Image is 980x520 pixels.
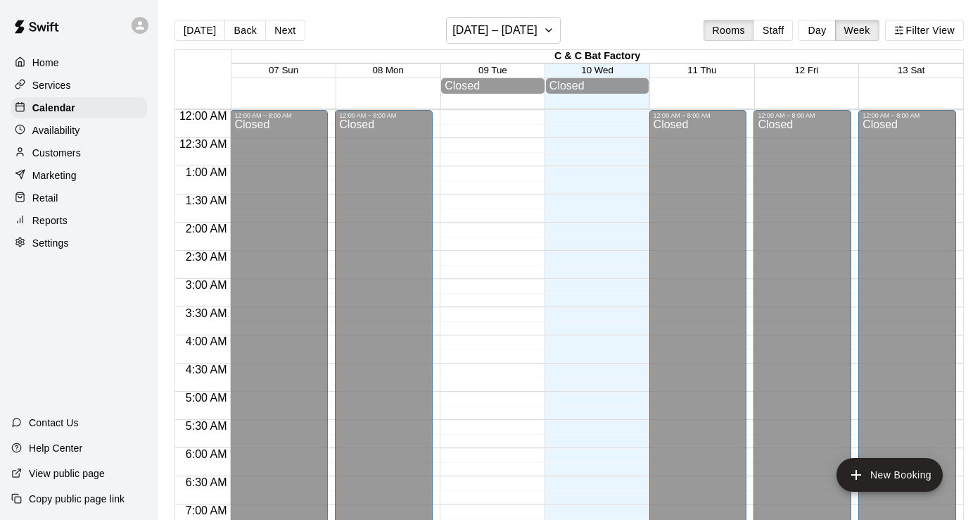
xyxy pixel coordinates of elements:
[32,101,75,115] p: Calendar
[182,251,231,263] span: 2:30 AM
[269,65,298,75] button: 07 Sun
[898,65,925,75] button: 13 Sat
[32,236,69,250] p: Settings
[176,110,231,122] span: 12:00 AM
[687,65,716,75] button: 11 Thu
[11,165,147,186] a: Marketing
[32,191,58,205] p: Retail
[32,168,77,182] p: Marketing
[836,458,943,492] button: add
[29,441,82,455] p: Help Center
[265,20,305,41] button: Next
[835,20,879,41] button: Week
[478,65,507,75] button: 09 Tue
[182,194,231,206] span: 1:30 AM
[654,112,743,119] div: 12:00 AM – 8:00 AM
[339,112,428,119] div: 12:00 AM – 8:00 AM
[798,20,835,41] button: Day
[11,210,147,231] a: Reports
[11,97,147,118] a: Calendar
[224,20,266,41] button: Back
[753,20,794,41] button: Staff
[11,75,147,96] a: Services
[231,50,963,63] div: C & C Bat Factory
[234,112,324,119] div: 12:00 AM – 8:00 AM
[29,416,79,430] p: Contact Us
[452,20,537,40] h6: [DATE] – [DATE]
[32,213,68,228] p: Reports
[182,223,231,235] span: 2:00 AM
[11,187,147,209] a: Retail
[182,476,231,488] span: 6:30 AM
[445,80,541,92] div: Closed
[863,112,952,119] div: 12:00 AM – 8:00 AM
[182,307,231,319] span: 3:30 AM
[182,392,231,404] span: 5:00 AM
[549,80,646,92] div: Closed
[372,65,403,75] button: 08 Mon
[29,492,125,506] p: Copy public page link
[182,279,231,291] span: 3:00 AM
[182,504,231,516] span: 7:00 AM
[182,335,231,347] span: 4:00 AM
[182,448,231,460] span: 6:00 AM
[11,142,147,163] a: Customers
[446,17,561,44] button: [DATE] – [DATE]
[32,78,71,92] p: Services
[174,20,225,41] button: [DATE]
[704,20,754,41] button: Rooms
[885,20,964,41] button: Filter View
[176,138,231,150] span: 12:30 AM
[29,466,105,481] p: View public page
[32,123,80,137] p: Availability
[758,112,847,119] div: 12:00 AM – 8:00 AM
[182,420,231,432] span: 5:30 AM
[11,120,147,141] a: Availability
[182,166,231,178] span: 1:00 AM
[11,52,147,73] a: Home
[794,65,818,75] button: 12 Fri
[182,364,231,376] span: 4:30 AM
[581,65,613,75] button: 10 Wed
[11,233,147,254] a: Settings
[32,56,59,70] p: Home
[32,146,81,160] p: Customers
